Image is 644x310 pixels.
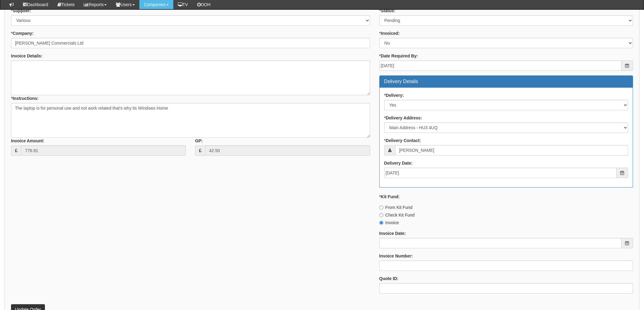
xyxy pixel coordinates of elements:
label: Invoice Date: [379,230,406,236]
label: Invoice Number: [379,253,413,259]
label: Supplier: [11,8,31,14]
label: Delivery Date: [384,160,413,166]
label: Status: [379,8,396,14]
textarea: The laptop is for personal use and not work related that's why its Windows Home [11,103,370,138]
label: Invoiced: [379,30,400,36]
label: Delivery Contact: [384,137,421,144]
label: Date Required By: [379,53,418,59]
label: GP: [195,138,203,144]
label: Invoice Details: [11,53,42,59]
label: Delivery Address: [384,115,422,121]
label: Company: [11,30,34,36]
label: Check Kit Fund [379,212,415,218]
label: Quote ID: [379,275,399,282]
label: Instructions: [11,95,39,101]
label: Delivery: [384,92,404,98]
input: Invoice [379,221,383,225]
h3: Delivery Details [384,79,628,84]
label: Invoice Amount: [11,138,44,144]
label: Kit Fund: [379,194,400,200]
label: From Kit Fund [379,204,413,210]
label: Invoice [379,220,399,226]
input: From Kit Fund [379,206,383,210]
input: Check Kit Fund [379,213,383,217]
